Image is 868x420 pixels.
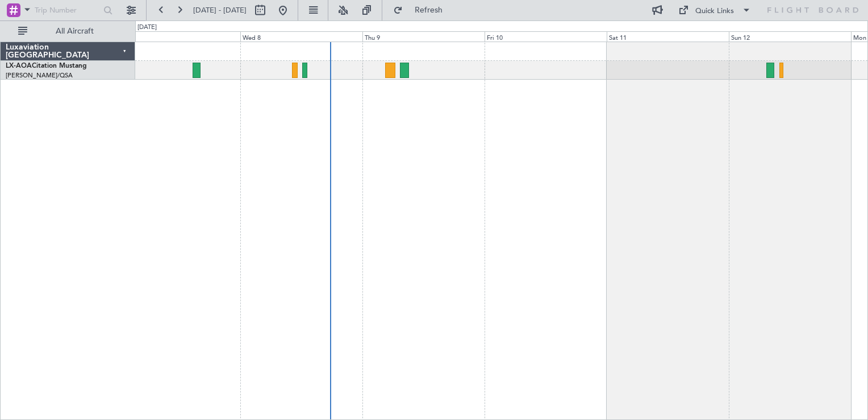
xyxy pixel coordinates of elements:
span: LX-AOA [6,63,32,69]
div: Sat 11 [607,31,729,42]
a: LX-AOACitation Mustang [6,63,87,69]
button: Refresh [388,1,456,19]
div: Wed 8 [240,31,362,42]
div: Fri 10 [485,31,607,42]
span: [DATE] - [DATE] [193,5,247,15]
button: All Aircraft [12,22,123,40]
div: Sun 12 [729,31,851,42]
button: Quick Links [673,1,757,19]
div: Quick Links [695,6,734,17]
a: [PERSON_NAME]/QSA [6,71,73,80]
span: All Aircraft [30,27,120,35]
span: Refresh [405,6,453,14]
input: Trip Number [35,2,100,19]
div: Thu 9 [362,31,485,42]
div: [DATE] [137,23,157,32]
div: Tue 7 [118,31,240,42]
